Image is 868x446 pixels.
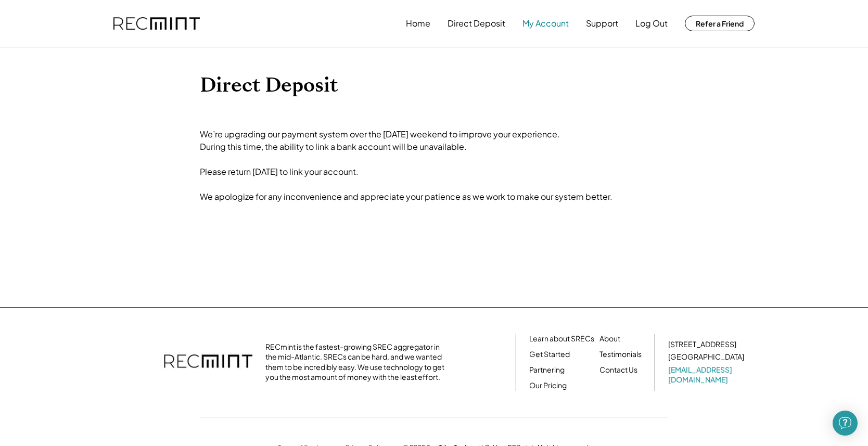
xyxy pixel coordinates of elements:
[406,13,430,34] button: Home
[265,342,450,383] div: RECmint is the fastest-growing SREC aggregator in the mid-Atlantic. SRECs can be hard, and we wan...
[529,365,565,375] a: Partnering
[586,13,618,34] button: Support
[113,17,200,30] img: recmint-logotype%403x.png
[200,128,612,203] div: We’re upgrading our payment system over the [DATE] weekend to improve your experience. During thi...
[833,411,858,436] div: Open Intercom Messenger
[529,334,594,344] a: Learn about SRECs
[635,13,668,34] button: Log Out
[522,13,569,34] button: My Account
[685,16,755,31] button: Refer a Friend
[529,349,570,360] a: Get Started
[599,349,642,360] a: Testimonials
[668,352,744,362] div: [GEOGRAPHIC_DATA]
[529,380,567,391] a: Our Pricing
[599,334,620,344] a: About
[668,339,736,350] div: [STREET_ADDRESS]
[200,73,668,98] h1: Direct Deposit
[164,344,252,380] img: recmint-logotype%403x.png
[668,365,746,385] a: [EMAIL_ADDRESS][DOMAIN_NAME]
[599,365,637,375] a: Contact Us
[448,13,505,34] button: Direct Deposit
